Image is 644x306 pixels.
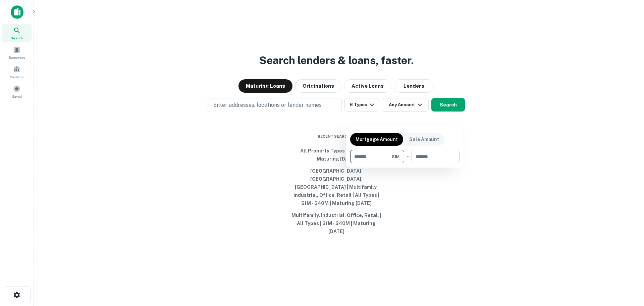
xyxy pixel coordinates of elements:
p: Mortgage Amount [356,136,398,143]
p: Sale Amount [409,136,439,143]
span: $1M [392,154,399,160]
div: - [407,150,409,163]
iframe: Chat Widget [494,14,644,285]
